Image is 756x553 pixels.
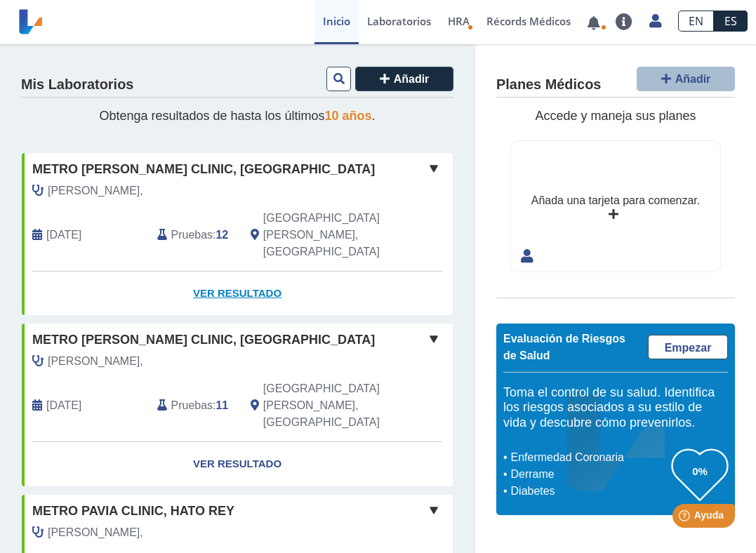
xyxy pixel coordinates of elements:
span: Evaluación de Riesgos de Salud [503,333,625,361]
span: San Juan, PR [263,210,385,260]
span: 2025-09-12 [46,227,81,244]
div: : [147,210,240,260]
h4: Mis Laboratorios [21,76,133,93]
li: Enfermedad Coronaria [507,449,672,466]
span: Reyes, [48,182,143,199]
a: Empezar [648,335,728,359]
iframe: Help widget launcher [631,498,741,538]
h4: Planes Médicos [496,76,601,93]
span: Ramos, [48,353,143,370]
div: : [147,380,240,431]
span: HRA [448,14,470,28]
span: Obtenga resultados de hasta los últimos . [99,109,375,123]
div: Añada una tarjeta para comenzar. [531,192,700,209]
span: Metro Pavia Clinic, Hato Rey [32,502,234,521]
button: Añadir [637,67,735,91]
span: Accede y maneja sus planes [535,109,696,123]
span: Metro [PERSON_NAME] Clinic, [GEOGRAPHIC_DATA] [32,331,375,349]
h5: Toma el control de su salud. Identifica los riesgos asociados a su estilo de vida y descubre cómo... [503,385,728,431]
span: Maisonet, [48,524,143,541]
li: Derrame [507,466,672,483]
span: 2024-07-02 [46,397,81,414]
a: Ver Resultado [22,442,453,486]
a: Ver Resultado [22,272,453,316]
b: 12 [215,229,228,241]
span: Añadir [675,73,711,85]
span: Empezar [665,342,712,354]
h3: 0% [672,462,728,480]
li: Diabetes [507,483,672,500]
a: EN [678,11,714,32]
span: San Juan, PR [263,380,385,431]
span: Metro [PERSON_NAME] Clinic, [GEOGRAPHIC_DATA] [32,160,375,179]
span: Añadir [394,73,430,85]
span: 10 años [325,109,372,123]
span: Pruebas [171,397,213,414]
b: 11 [215,399,228,411]
span: Pruebas [171,227,213,244]
a: ES [714,11,748,32]
button: Añadir [355,67,453,91]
